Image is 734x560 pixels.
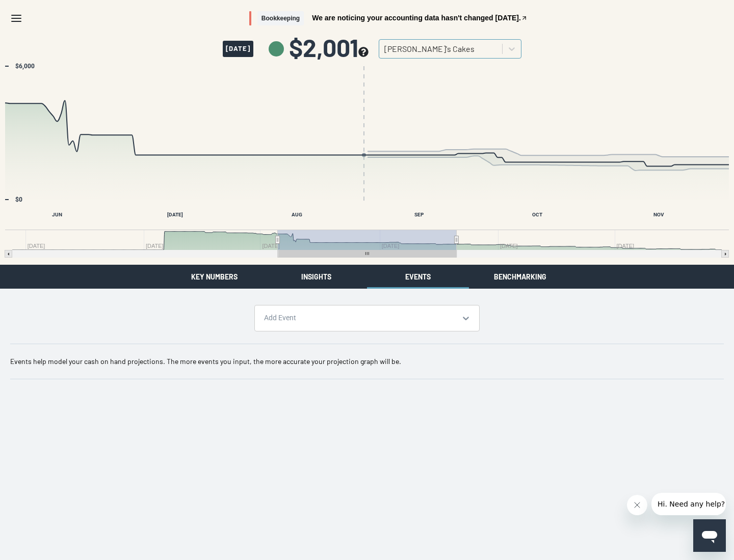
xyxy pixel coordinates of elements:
button: Key Numbers [163,265,265,289]
p: Events help model your cash on hand projections. The more events you input, the more accurate you... [10,356,724,367]
iframe: Button to launch messaging window [693,519,726,552]
button: see more about your cashflow projection [358,47,369,59]
iframe: Close message [627,495,647,515]
text: OCT [532,212,542,217]
text: $0 [15,196,22,203]
text: SEP [414,212,424,217]
span: $2,001 [289,35,369,60]
button: Events [367,265,469,289]
button: BookkeepingWe are noticing your accounting data hasn't changed [DATE]. [249,11,528,26]
text: [DATE] [167,212,183,217]
text: NOV [653,212,664,217]
span: Bookkeeping [257,11,304,26]
button: Benchmarking [469,265,571,289]
div: Add Event [264,313,455,323]
svg: Menu [10,12,22,24]
button: Insights [265,265,367,289]
span: [DATE] [223,41,253,57]
iframe: Message from company [651,493,726,515]
span: We are noticing your accounting data hasn't changed [DATE]. [312,14,521,21]
text: JUN [52,212,62,217]
text: AUG [292,212,302,217]
text: $6,000 [15,63,35,70]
